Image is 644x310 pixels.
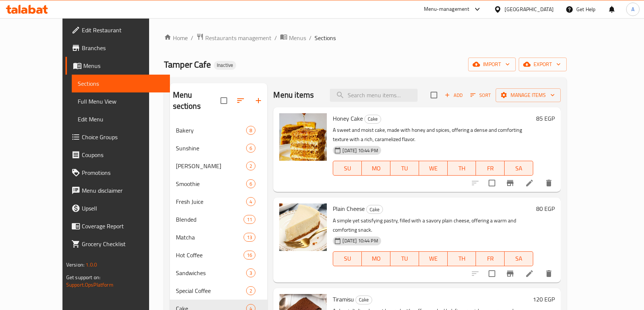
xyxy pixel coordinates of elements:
span: Inactive [214,62,236,68]
div: Bakery8 [170,121,268,139]
span: Restaurants management [205,33,271,42]
div: Cake [355,296,372,304]
a: Grocery Checklist [65,235,170,253]
div: Smoothie6 [170,175,268,193]
div: Sandwiches [176,268,247,277]
span: Blended [176,215,244,224]
div: Inactive [214,61,236,70]
a: Restaurants management [196,33,271,43]
button: delete [540,174,558,192]
button: TH [448,251,476,266]
span: Matcha [176,233,244,242]
span: TH [451,253,473,264]
span: 3 [247,270,255,277]
span: Bakery [176,126,247,135]
span: TU [393,253,416,264]
button: export [519,58,567,71]
span: WE [422,163,445,174]
span: Cake [367,205,383,214]
span: Sections [315,33,336,42]
div: items [246,286,255,295]
span: Upsell [82,204,164,213]
button: TH [448,161,476,176]
span: Promotions [82,168,164,177]
div: Fresh Juice [176,197,247,206]
li: / [274,33,277,42]
a: Choice Groups [65,128,170,146]
a: Coverage Report [65,217,170,235]
button: WE [419,161,448,176]
div: items [246,197,255,206]
span: SU [336,253,359,264]
span: Select to update [484,266,500,281]
h2: Menu items [273,89,314,101]
li: / [191,33,193,42]
div: [GEOGRAPHIC_DATA] [505,5,554,13]
span: 16 [244,252,255,259]
span: [PERSON_NAME] [176,161,247,170]
a: Menus [280,33,306,43]
div: Blended11 [170,211,268,228]
span: FR [479,253,502,264]
span: Branches [82,43,164,52]
button: delete [540,265,558,283]
span: Edit Restaurant [82,26,164,35]
a: Edit menu item [525,179,534,187]
span: TU [393,163,416,174]
div: Sunshine6 [170,139,268,157]
a: Upsell [65,199,170,217]
div: items [244,215,255,224]
a: Edit Menu [72,110,170,128]
span: Version: [66,260,84,270]
span: Sort items [466,89,496,101]
span: Edit Menu [78,115,164,124]
button: TU [390,251,419,266]
div: Sunshine [176,144,247,153]
div: Smoothie [176,179,247,188]
span: Tiramisu [333,294,354,305]
div: Cake [364,115,381,124]
button: SA [505,251,533,266]
nav: breadcrumb [164,33,567,43]
a: Branches [65,39,170,57]
button: FR [476,161,505,176]
span: Sort [470,91,491,99]
span: SU [336,163,359,174]
span: Grocery Checklist [82,239,164,248]
div: items [246,144,255,153]
h6: 80 EGP [536,203,555,214]
span: Manage items [502,91,555,100]
span: 11 [244,216,255,223]
span: Plain Cheese [333,203,365,214]
div: items [244,251,255,260]
span: SA [508,163,530,174]
button: Sort [468,89,493,101]
div: Fresh Juice4 [170,193,268,211]
img: Plain Cheese [279,203,327,251]
div: Sandwiches3 [170,264,268,282]
span: Tamper Cafe [164,56,211,73]
span: Choice Groups [82,133,164,141]
span: Select to update [484,175,500,191]
p: A sweet and moist cake, made with honey and spices, offering a dense and comforting texture with ... [333,125,533,144]
a: Menus [65,57,170,75]
span: FR [479,163,502,174]
span: 6 [247,145,255,152]
button: import [468,58,516,71]
span: MO [365,253,387,264]
div: Mojito Redbul [176,161,247,170]
span: A [631,5,634,13]
li: / [309,33,312,42]
span: Select all sections [216,93,232,108]
div: Hot Coffee16 [170,246,268,264]
a: Edit Restaurant [65,21,170,39]
span: 8 [247,127,255,134]
span: SA [508,253,530,264]
span: export [525,60,561,69]
a: Edit menu item [525,269,534,278]
span: [DATE] 10:44 PM [339,237,381,244]
span: 2 [247,163,255,170]
button: SU [333,161,362,176]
